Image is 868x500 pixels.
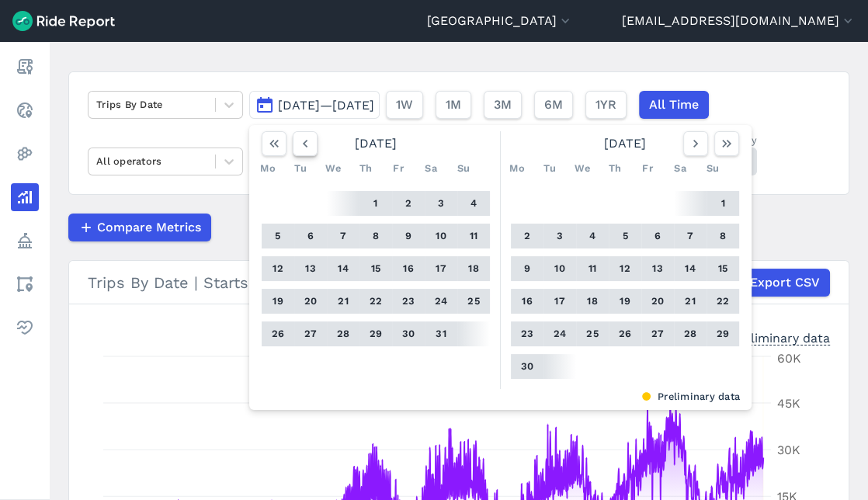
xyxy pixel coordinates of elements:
[11,227,39,255] a: Policy
[668,156,693,181] div: Sa
[537,156,562,181] div: Tu
[777,443,800,457] tspan: 30K
[494,95,512,114] span: 3M
[645,224,670,248] button: 6
[451,156,476,181] div: Su
[613,224,637,248] button: 5
[515,256,540,281] button: 9
[585,91,627,119] button: 1YR
[635,156,660,181] div: Fr
[570,156,595,181] div: We
[266,256,290,281] button: 12
[515,289,540,314] button: 16
[710,321,735,346] button: 29
[547,256,572,281] button: 10
[645,256,670,281] button: 13
[547,289,572,314] button: 17
[613,256,637,281] button: 12
[580,256,605,281] button: 11
[97,218,201,237] span: Compare Metrics
[429,289,453,314] button: 24
[710,289,735,314] button: 22
[580,321,605,346] button: 25
[777,351,801,366] tspan: 60K
[622,12,856,30] button: [EMAIL_ADDRESS][DOMAIN_NAME]
[266,321,290,346] button: 26
[363,289,388,314] button: 22
[396,191,421,216] button: 2
[266,224,290,248] button: 5
[386,91,423,119] button: 1W
[461,256,486,281] button: 18
[12,11,115,31] img: Ride Report
[68,214,211,241] button: Compare Metrics
[396,224,421,248] button: 9
[700,156,725,181] div: Su
[386,156,411,181] div: Fr
[515,354,540,379] button: 30
[331,321,356,346] button: 28
[750,273,820,292] span: Export CSV
[298,321,323,346] button: 27
[278,98,374,113] span: [DATE]—[DATE]
[446,95,461,114] span: 1M
[11,314,39,342] a: Health
[731,329,830,345] div: Preliminary data
[396,256,421,281] button: 16
[429,321,453,346] button: 31
[595,95,616,114] span: 1YR
[649,95,699,114] span: All Time
[418,156,443,181] div: Sa
[580,224,605,248] button: 4
[678,224,703,248] button: 7
[331,289,356,314] button: 21
[484,91,522,119] button: 3M
[515,321,540,346] button: 23
[331,224,356,248] button: 7
[613,289,637,314] button: 19
[515,224,540,248] button: 2
[710,256,735,281] button: 15
[436,91,471,119] button: 1M
[429,256,453,281] button: 17
[710,191,735,216] button: 1
[11,96,39,124] a: Realtime
[547,224,572,248] button: 3
[544,95,563,114] span: 6M
[288,156,313,181] div: Tu
[602,156,627,181] div: Th
[639,91,709,119] button: All Time
[331,256,356,281] button: 14
[298,256,323,281] button: 13
[645,321,670,346] button: 27
[363,191,388,216] button: 1
[363,256,388,281] button: 15
[396,289,421,314] button: 23
[678,256,703,281] button: 14
[678,289,703,314] button: 21
[11,53,39,81] a: Report
[429,224,453,248] button: 10
[613,321,637,346] button: 26
[353,156,378,181] div: Th
[88,269,830,297] div: Trips By Date | Starts
[505,156,529,181] div: Mo
[11,270,39,298] a: Areas
[321,156,345,181] div: We
[249,91,380,119] button: [DATE]—[DATE]
[427,12,573,30] button: [GEOGRAPHIC_DATA]
[721,269,830,297] button: Export CSV
[255,131,496,156] div: [DATE]
[363,224,388,248] button: 8
[547,321,572,346] button: 24
[11,140,39,168] a: Heatmaps
[461,224,486,248] button: 11
[266,289,290,314] button: 19
[255,156,280,181] div: Mo
[298,289,323,314] button: 20
[580,289,605,314] button: 18
[505,131,745,156] div: [DATE]
[777,396,800,411] tspan: 45K
[396,321,421,346] button: 30
[363,321,388,346] button: 29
